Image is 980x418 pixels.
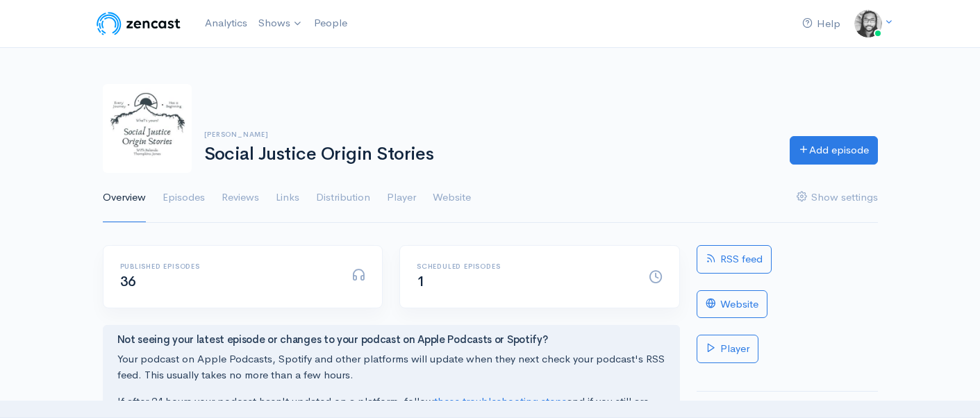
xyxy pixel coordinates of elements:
a: Help [797,9,846,39]
img: ZenCast Logo [94,10,183,37]
a: RSS feed [697,245,772,274]
h6: Scheduled episodes [417,262,632,270]
a: these troubleshooting steps [434,394,567,408]
span: 1 [417,273,425,290]
h1: Social Justice Origin Stories [204,144,773,165]
a: Links [276,173,299,223]
a: Reviews [222,173,259,223]
a: Add episode [790,136,878,165]
span: 36 [120,273,136,290]
a: Website [433,173,471,223]
a: Player [697,335,758,363]
a: Show settings [797,173,878,223]
h6: Published episodes [120,262,335,270]
a: Episodes [163,173,205,223]
h4: Not seeing your latest episode or changes to your podcast on Apple Podcasts or Spotify? [117,334,665,346]
a: Website [697,290,767,319]
a: Distribution [316,173,370,223]
a: Analytics [199,8,253,38]
p: Your podcast on Apple Podcasts, Spotify and other platforms will update when they next check your... [117,351,665,383]
h6: [PERSON_NAME] [204,131,773,138]
img: ... [854,10,882,37]
a: People [308,8,353,38]
a: Player [387,173,416,223]
a: Overview [103,173,146,223]
a: Shows [253,8,308,39]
